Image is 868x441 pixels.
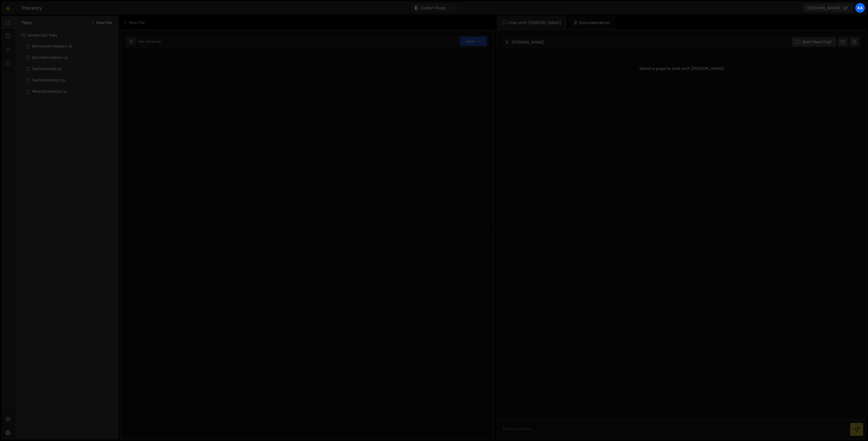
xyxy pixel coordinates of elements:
div: ScrollAnimation.js [32,55,68,60]
button: Save [460,36,487,46]
a: 🤙 [1,1,15,15]
a: Ka [855,3,865,13]
div: 16268/43876.js [22,63,119,75]
h2: [PERSON_NAME] [505,39,544,45]
h2: Files [22,20,32,26]
div: 16268/43878.js [22,52,119,63]
div: Documentation [568,16,616,29]
div: 16268/43877.js [22,41,119,52]
button: Start new chat [791,37,836,47]
div: Not yet saved [138,39,160,44]
div: ActionsAnimation.js [32,44,72,49]
a: [DOMAIN_NAME] [802,3,853,13]
div: Testimonials.js [32,66,62,72]
button: New File [91,20,112,25]
div: WhatAnimation.js [32,89,67,94]
div: 16268/43879.js [22,75,119,86]
div: New File [123,20,147,25]
div: 16268/43880.js [22,86,119,97]
div: Javascript files [15,29,119,41]
div: TextAnimation.js [32,78,65,83]
div: Prezenty [22,5,42,11]
button: Code + Tools [410,3,458,13]
div: Chat with [PERSON_NAME] [497,16,567,29]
